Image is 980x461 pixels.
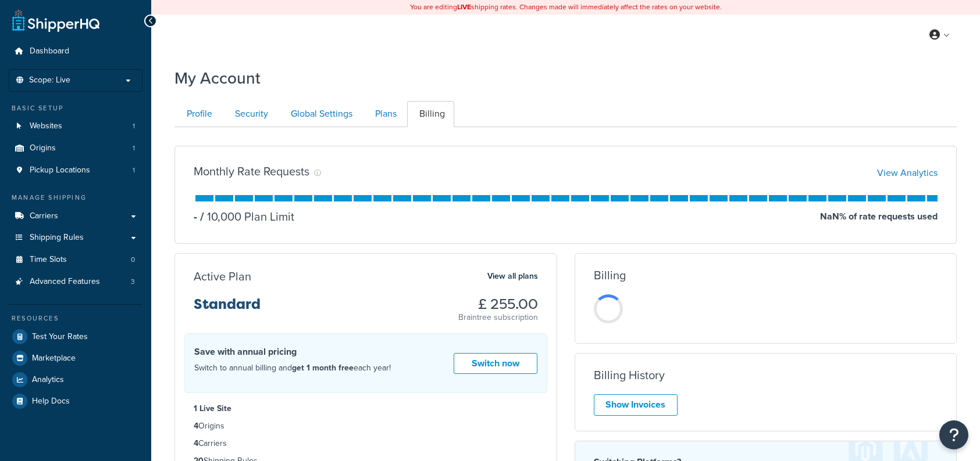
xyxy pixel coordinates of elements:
[194,402,231,415] strong: 1 Live Site
[32,375,64,385] span: Analytics
[363,101,406,127] a: Plans
[594,269,626,282] h3: Billing
[30,165,90,175] span: Pickup Locations
[9,206,142,227] a: Carriers
[30,46,69,56] span: Dashboard
[194,165,309,178] h3: Monthly Rate Requests
[9,193,142,203] div: Manage Shipping
[9,138,142,159] li: Origins
[131,277,135,287] span: 3
[197,208,294,225] p: 10,000 Plan Limit
[454,353,537,374] a: Switch now
[133,121,135,131] span: 1
[174,67,261,89] h1: My Account
[30,233,84,243] span: Shipping Rules
[30,211,58,221] span: Carriers
[9,41,142,62] a: Dashboard
[9,271,142,293] li: Advanced Features
[9,160,142,181] li: Pickup Locations
[9,348,142,369] a: Marketplace
[9,138,142,159] a: Origins 1
[194,345,391,359] h4: Save with annual pricing
[279,101,362,127] a: Global Settings
[32,332,88,342] span: Test Your Rates
[9,249,142,271] li: Time Slots
[194,297,261,321] h3: Standard
[292,362,354,374] strong: get 1 month free
[194,437,538,450] li: Carriers
[9,227,142,248] a: Shipping Rules
[30,255,67,265] span: Time Slots
[458,297,538,312] h3: £ 255.00
[877,166,938,179] a: View Analytics
[194,270,251,283] h3: Active Plan
[9,326,142,347] a: Test Your Rates
[487,269,538,284] a: View all plans
[458,312,538,323] p: Braintree subscription
[594,394,678,416] a: Show Invoices
[29,75,70,85] span: Scope: Live
[820,208,938,225] p: NaN % of rate requests used
[9,116,142,137] a: Websites 1
[194,437,198,449] strong: 4
[9,314,142,323] div: Resources
[30,277,100,287] span: Advanced Features
[133,165,135,175] span: 1
[9,116,142,137] li: Websites
[9,160,142,181] a: Pickup Locations 1
[9,391,142,412] a: Help Docs
[9,103,142,113] div: Basic Setup
[223,101,277,127] a: Security
[407,101,454,127] a: Billing
[194,361,391,376] p: Switch to annual billing and each year!
[9,249,142,271] a: Time Slots 0
[200,208,204,225] span: /
[174,101,222,127] a: Profile
[9,271,142,293] a: Advanced Features 3
[131,255,135,265] span: 0
[9,369,142,390] a: Analytics
[194,420,538,433] li: Origins
[32,397,70,406] span: Help Docs
[194,420,198,432] strong: 4
[30,121,62,131] span: Websites
[133,143,135,153] span: 1
[457,2,471,12] b: LIVE
[32,354,76,363] span: Marketplace
[194,208,197,225] p: -
[30,143,56,153] span: Origins
[12,9,99,32] a: ShipperHQ Home
[594,369,665,381] h3: Billing History
[939,420,968,449] button: Open Resource Center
